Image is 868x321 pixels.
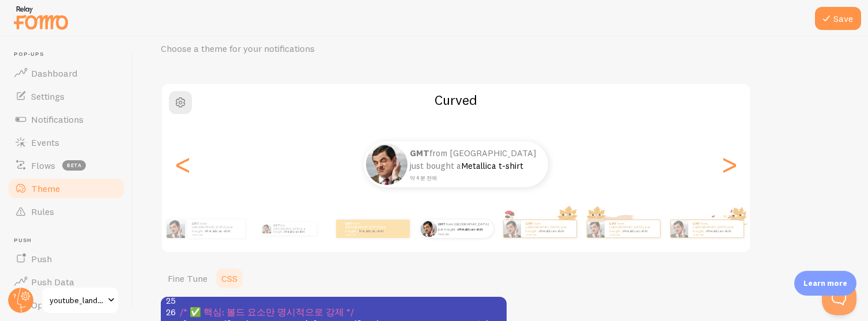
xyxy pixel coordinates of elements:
p: Learn more [803,278,847,289]
p: from [GEOGRAPHIC_DATA] just bought a [609,221,655,236]
img: Fomo [503,220,520,237]
span: Theme [31,183,60,194]
strong: GMT [693,221,701,226]
a: Metallica t-shirt [461,160,523,171]
img: Fomo [587,220,604,237]
a: Metallica t-shirt [206,229,231,233]
span: Flows [31,160,55,171]
a: CSS [214,267,244,290]
span: Dashboard [31,67,77,79]
small: 약 4 분 전에 [693,233,738,236]
strong: GMT [345,221,353,226]
a: Fine Tune [161,267,214,290]
div: 26 [161,306,178,318]
a: Rules [7,200,126,223]
strong: GMT [526,221,534,226]
img: Fomo [420,220,437,237]
span: Pop-ups [14,51,126,58]
p: from [GEOGRAPHIC_DATA] just bought a [438,222,489,236]
p: from [GEOGRAPHIC_DATA] just bought a [526,221,572,236]
p: from [GEOGRAPHIC_DATA] just bought a [693,221,739,236]
span: /* ✅ 핵심: 볼드 요소만 명시적으로 강제 */ [180,306,354,318]
h2: Curved [162,91,750,109]
span: Push [31,253,52,265]
span: Settings [31,90,65,102]
a: Push [7,247,126,270]
span: Push Data [31,276,74,288]
span: Push [14,237,126,244]
span: Notifications [31,114,84,125]
small: 약 4 분 전에 [345,233,390,236]
strong: GMT [438,222,446,226]
small: 약 4 분 전에 [609,233,654,236]
a: Metallica t-shirt [539,229,564,233]
a: youtube_landing-b [41,286,119,314]
div: Learn more [794,271,856,296]
a: Push Data [7,270,126,293]
a: Theme [7,177,126,200]
span: Events [31,137,59,148]
div: Previous slide [176,123,190,206]
small: 약 4 분 전에 [438,233,488,236]
strong: GMT [609,221,617,226]
img: fomo-relay-logo-orange.svg [12,3,70,32]
img: Fomo [366,143,407,185]
p: from [GEOGRAPHIC_DATA] just bought a [273,222,312,235]
strong: GMT [192,221,200,226]
a: Settings [7,85,126,108]
span: beta [62,160,86,171]
div: Next slide [722,123,736,206]
img: Fomo [262,224,271,233]
a: Events [7,131,126,154]
a: Metallica t-shirt [359,229,384,233]
p: from [GEOGRAPHIC_DATA] just bought a [410,147,537,182]
small: 약 4 분 전에 [526,233,571,236]
a: Metallica t-shirt [285,230,304,233]
a: Notifications [7,108,126,131]
img: Fomo [167,220,185,238]
a: Metallica t-shirt [458,227,483,232]
p: Choose a theme for your notifications [161,42,437,55]
div: 25 [161,294,178,306]
small: 약 4 분 전에 [410,174,533,182]
img: Fomo [670,220,688,237]
small: 약 4 분 전에 [192,233,239,236]
iframe: Help Scout Beacon - Open [822,281,856,315]
strong: GMT [273,224,280,227]
a: Flows beta [7,154,126,177]
p: from [GEOGRAPHIC_DATA] just bought a [192,221,240,236]
span: Rules [31,206,54,217]
a: Metallica t-shirt [623,229,648,233]
p: from [GEOGRAPHIC_DATA] just bought a [345,221,391,236]
a: Metallica t-shirt [707,229,731,233]
a: Dashboard [7,62,126,85]
span: youtube_landing-b [50,293,104,307]
strong: GMT [410,148,429,158]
